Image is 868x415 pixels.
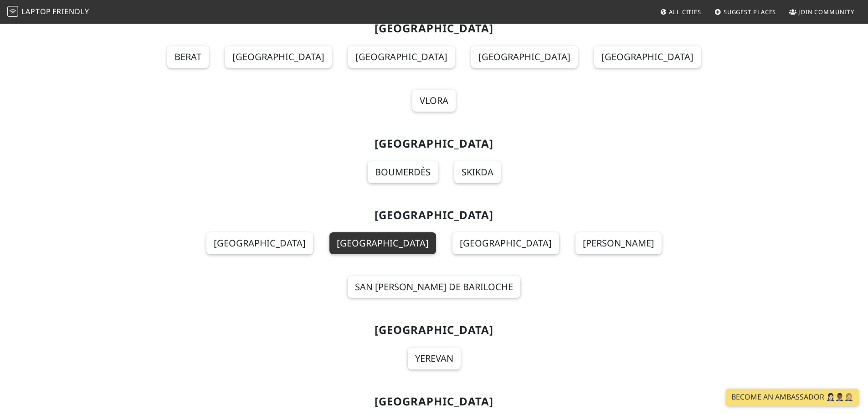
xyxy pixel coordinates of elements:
[52,6,89,16] span: Friendly
[798,8,854,16] span: Join Community
[724,8,776,16] span: Suggest Places
[21,6,51,16] span: Laptop
[348,46,455,68] a: [GEOGRAPHIC_DATA]
[452,232,559,254] a: [GEOGRAPHIC_DATA]
[139,323,729,337] h2: [GEOGRAPHIC_DATA]
[408,348,461,369] a: Yerevan
[139,137,729,150] h2: [GEOGRAPHIC_DATA]
[329,232,436,254] a: [GEOGRAPHIC_DATA]
[412,90,456,112] a: Vlora
[454,161,501,183] a: Skikda
[167,46,209,68] a: Berat
[206,232,313,254] a: [GEOGRAPHIC_DATA]
[139,22,729,35] h2: [GEOGRAPHIC_DATA]
[656,4,705,20] a: All Cities
[7,4,89,20] a: LaptopFriendly LaptopFriendly
[348,276,520,298] a: San [PERSON_NAME] de Bariloche
[669,8,701,16] span: All Cities
[368,161,438,183] a: Boumerdès
[225,46,332,68] a: [GEOGRAPHIC_DATA]
[594,46,701,68] a: [GEOGRAPHIC_DATA]
[7,6,18,17] img: LaptopFriendly
[139,209,729,222] h2: [GEOGRAPHIC_DATA]
[575,232,662,254] a: [PERSON_NAME]
[786,4,858,20] a: Join Community
[139,395,729,408] h2: [GEOGRAPHIC_DATA]
[471,46,578,68] a: [GEOGRAPHIC_DATA]
[711,4,780,20] a: Suggest Places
